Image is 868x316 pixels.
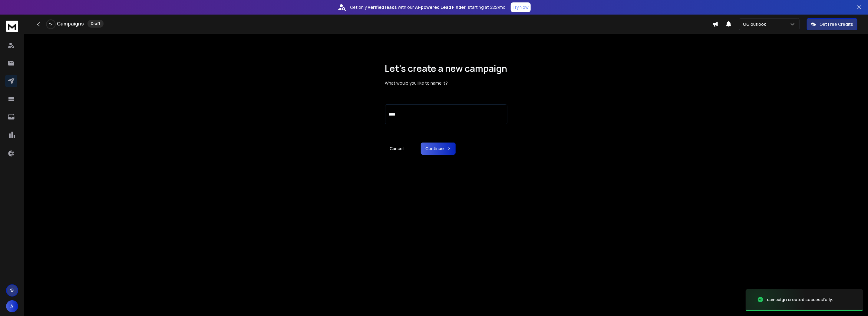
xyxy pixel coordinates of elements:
h1: Campaigns [57,20,84,27]
p: Get Free Credits [820,21,853,27]
p: GG outlook [743,21,768,27]
p: Get only with our starting at $22/mo [350,4,506,10]
img: logo [6,21,18,32]
h1: Let’s create a new campaign [385,63,507,74]
button: A [6,300,18,312]
p: Try Now [513,4,529,10]
a: Cancel [385,143,409,155]
strong: verified leads [368,4,397,10]
button: Continue [421,143,456,155]
div: Draft [87,20,104,28]
div: campaign created successfully. [767,297,833,303]
button: Try Now [511,2,531,12]
button: Get Free Credits [807,18,857,30]
strong: AI-powered Lead Finder, [415,4,467,10]
p: 0 % [49,22,53,26]
p: What would you like to name it? [385,80,507,86]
